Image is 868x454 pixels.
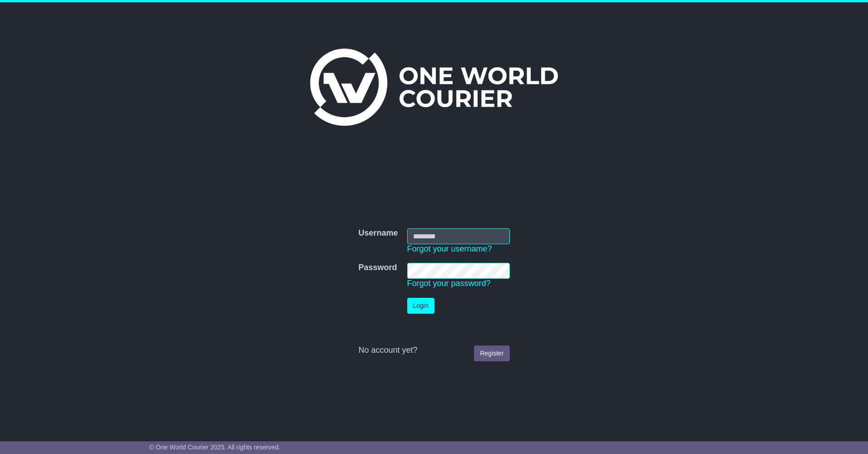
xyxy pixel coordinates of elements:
label: Password [358,263,397,273]
button: Login [407,298,434,314]
label: Username [358,228,398,238]
span: © One World Courier 2025. All rights reserved. [149,444,281,451]
img: One World [310,49,558,126]
a: Register [474,345,509,361]
a: Forgot your username? [407,244,492,253]
a: Forgot your password? [407,279,491,288]
div: No account yet? [358,345,509,355]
